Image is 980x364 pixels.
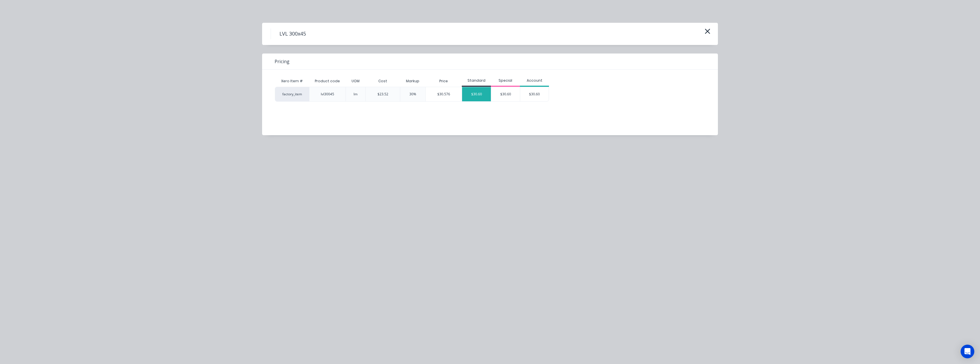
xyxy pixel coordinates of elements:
[271,28,315,39] h4: LVL 300x45
[425,75,462,87] div: Price
[377,92,388,97] div: $23.52
[400,75,425,87] div: Markup
[354,92,358,97] div: lm
[409,92,416,97] div: 30%
[275,87,309,102] div: factory_item
[347,74,364,88] div: UOM
[491,78,520,83] div: Special
[520,78,549,83] div: Account
[275,58,289,65] span: Pricing
[520,87,549,101] div: $30.60
[491,87,520,101] div: $30.60
[321,92,334,97] div: lvl30045
[275,75,309,87] div: Xero Item #
[462,87,491,101] div: $30.60
[462,78,491,83] div: Standard
[426,87,462,101] div: $30.576
[310,74,344,88] div: Product code
[366,75,400,87] div: Cost
[961,345,974,358] div: Open Intercom Messenger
